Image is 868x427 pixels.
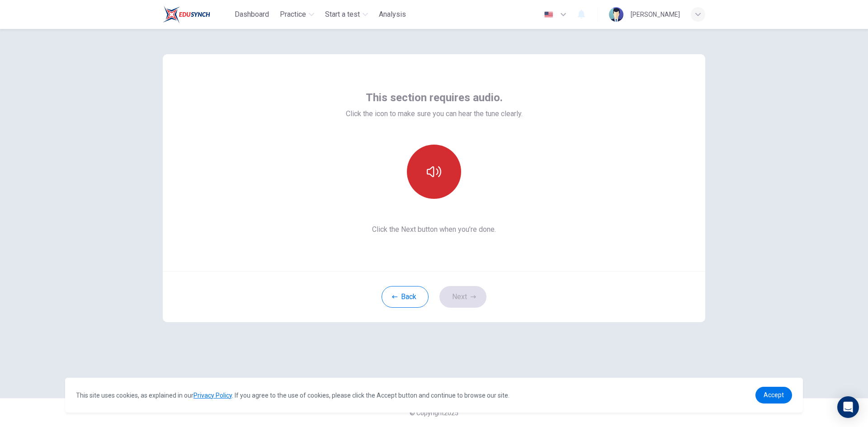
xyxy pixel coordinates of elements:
img: en [543,11,554,18]
a: Train Test logo [163,5,231,23]
div: cookieconsent [65,378,803,413]
img: Train Test logo [163,5,210,23]
span: This site uses cookies, as explained in our . If you agree to the use of cookies, please click th... [76,392,509,399]
span: Dashboard [235,9,269,20]
button: Dashboard [231,6,273,23]
a: dismiss cookie message [755,387,792,404]
img: Profile picture [609,7,623,22]
span: Click the Next button when you’re done. [346,224,523,235]
button: Start a test [321,6,372,23]
span: Accept [764,391,784,399]
span: Analysis [379,9,406,20]
div: Open Intercom Messenger [837,396,859,418]
button: Back [382,286,429,308]
span: Practice [280,9,306,20]
button: Analysis [375,6,410,23]
div: [PERSON_NAME] [631,9,680,20]
span: This section requires audio. [366,90,503,105]
span: Click the icon to make sure you can hear the tune clearly. [346,108,523,119]
button: Practice [276,6,318,23]
span: © Copyright 2025 [410,409,458,417]
span: Start a test [325,9,360,20]
a: Privacy Policy [193,392,232,399]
